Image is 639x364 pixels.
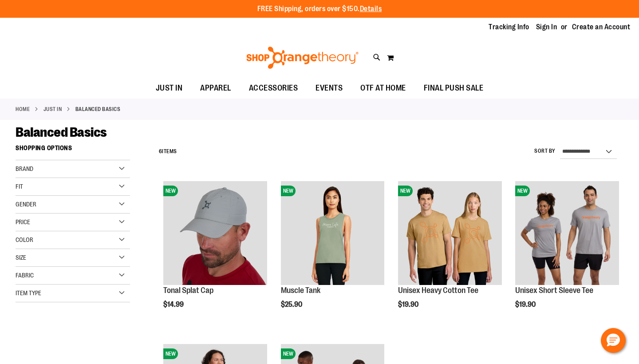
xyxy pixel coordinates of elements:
[351,78,415,99] a: OTF AT HOME
[398,301,420,309] span: $19.90
[163,301,185,309] span: $14.99
[415,78,493,99] a: FINAL PUSH SALE
[16,236,33,243] span: Color
[240,78,307,99] a: ACCESSORIES
[489,22,529,32] a: Tracking Info
[360,5,382,13] a: Details
[398,181,502,286] a: Unisex Heavy Cotton TeeNEW
[43,105,62,113] a: JUST IN
[360,78,406,98] span: OTF AT HOME
[536,22,557,32] a: Sign In
[147,78,192,98] a: JUST IN
[159,148,162,154] span: 6
[16,254,26,261] span: Size
[572,22,631,32] a: Create an Account
[257,4,382,14] p: FREE Shipping, orders over $150.
[281,181,385,286] a: Muscle TankNEW
[191,78,240,99] a: APPAREL
[75,105,121,113] strong: Balanced Basics
[16,272,34,279] span: Fabric
[307,78,351,99] a: EVENTS
[281,348,296,359] span: NEW
[159,145,177,158] h2: Items
[163,186,178,196] span: NEW
[163,286,213,295] a: Tonal Splat Cap
[281,186,296,196] span: NEW
[316,78,343,98] span: EVENTS
[16,125,107,140] span: Balanced Basics
[163,348,178,359] span: NEW
[398,181,502,285] img: Unisex Heavy Cotton Tee
[16,289,41,297] span: Item Type
[515,181,619,286] a: Unisex Short Sleeve TeeNEW
[276,177,389,331] div: product
[16,183,23,190] span: Fit
[281,181,385,285] img: Muscle Tank
[515,286,593,295] a: Unisex Short Sleeve Tee
[398,286,478,295] a: Unisex Heavy Cotton Tee
[281,286,320,295] a: Muscle Tank
[245,47,360,69] img: Shop Orangetheory
[534,147,556,155] label: Sort By
[16,218,30,226] span: Price
[16,140,130,160] strong: Shopping Options
[16,165,33,172] span: Brand
[515,301,537,309] span: $19.90
[394,177,506,331] div: product
[249,78,298,98] span: ACCESSORIES
[156,78,183,98] span: JUST IN
[515,181,619,285] img: Unisex Short Sleeve Tee
[163,181,267,286] a: Product image for Grey Tonal Splat CapNEW
[424,78,484,98] span: FINAL PUSH SALE
[159,177,272,331] div: product
[515,186,530,196] span: NEW
[601,328,626,353] button: Hello, have a question? Let’s chat.
[16,105,30,113] a: Home
[200,78,231,98] span: APPAREL
[281,301,304,309] span: $25.90
[398,186,413,196] span: NEW
[511,177,623,331] div: product
[16,201,36,208] span: Gender
[163,181,267,285] img: Product image for Grey Tonal Splat Cap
